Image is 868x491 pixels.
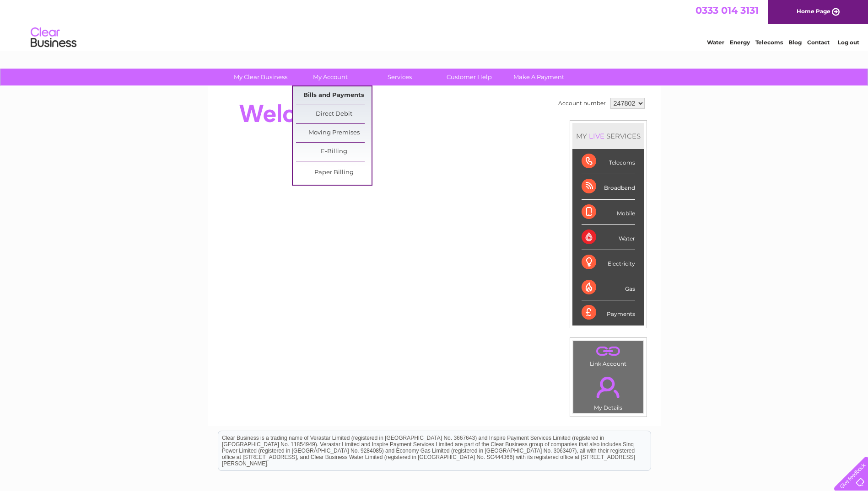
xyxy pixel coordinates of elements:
[296,164,372,182] a: Paper Billing
[431,69,507,85] a: Customer Help
[755,39,783,46] a: Telecoms
[582,200,635,225] div: Mobile
[296,143,372,161] a: E-Billing
[695,5,759,16] a: 0333 014 3131
[582,250,635,275] div: Electricity
[501,69,577,85] a: Make A Payment
[707,39,724,46] a: Water
[582,149,635,174] div: Telecoms
[838,39,859,46] a: Log out
[587,132,606,140] div: LIVE
[576,371,641,403] a: .
[582,275,635,300] div: Gas
[218,5,651,44] div: Clear Business is a trading name of Verastar Limited (registered in [GEOGRAPHIC_DATA] No. 3667643...
[223,69,298,85] a: My Clear Business
[582,225,635,250] div: Water
[573,369,644,414] td: My Details
[573,341,644,369] td: Link Account
[582,300,635,325] div: Payments
[30,24,77,52] img: logo.png
[296,105,372,123] a: Direct Debit
[572,123,644,149] div: MY SERVICES
[576,343,641,359] a: .
[730,39,750,46] a: Energy
[582,174,635,199] div: Broadband
[296,86,372,105] a: Bills and Payments
[788,39,802,46] a: Blog
[807,39,830,46] a: Contact
[556,96,608,111] td: Account number
[296,124,372,142] a: Moving Premises
[362,69,437,85] a: Services
[292,69,368,85] a: My Account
